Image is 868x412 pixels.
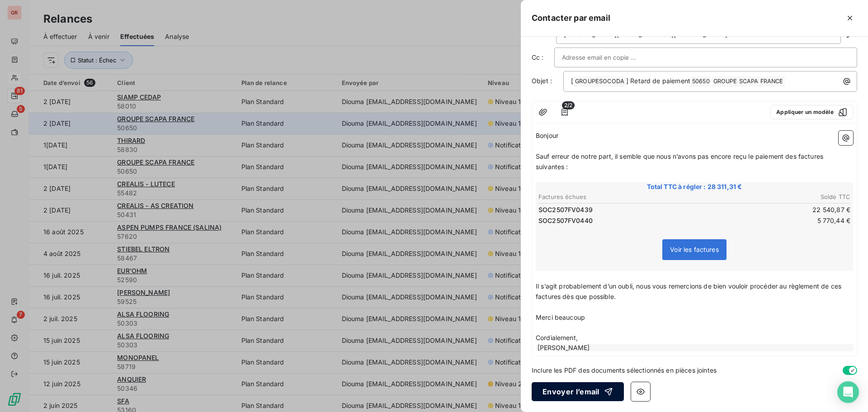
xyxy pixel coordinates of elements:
th: Factures échues [538,192,694,202]
h5: Contacter par email [532,12,610,24]
span: 50650 [691,76,711,87]
span: Cordialement, [536,334,578,341]
span: Objet : [532,77,552,85]
input: Adresse email en copie ... [562,51,659,64]
span: [ [571,77,573,85]
button: Appliquer un modèle [770,105,853,119]
span: Merci beaucoup [536,313,585,321]
span: SOC2507FV0439 [538,205,593,214]
span: SOC2507FV0440 [538,216,593,225]
span: Il s’agit probablement d’un oubli, nous vous remercions de bien vouloir procéder au règlement de ... [536,282,843,300]
span: Sauf erreur de notre part, il semble que nous n’avons pas encore reçu le paiement des factures su... [536,152,825,170]
span: Bonjour [536,132,558,139]
span: Total TTC à régler : 28 311,31 € [537,182,852,191]
span: ] Retard de paiement [626,77,690,85]
span: GROUPE SCAPA FRANCE [712,76,785,87]
span: Inclure les PDF des documents sélectionnés en pièces jointes [532,365,717,375]
label: Cc : [532,53,554,62]
button: Envoyer l’email [532,382,624,401]
span: 2/2 [562,101,575,109]
span: GROUPESOCODA [574,76,626,87]
div: Open Intercom Messenger [837,381,859,403]
td: 22 540,87 € [695,205,851,215]
td: 5 770,44 € [695,216,851,226]
th: Solde TTC [695,192,851,202]
span: Voir les factures [670,246,719,253]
